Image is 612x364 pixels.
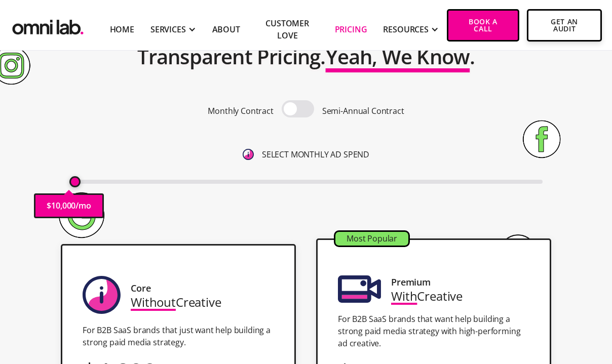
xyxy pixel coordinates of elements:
[391,288,417,304] span: With
[51,199,75,213] p: 10,000
[262,148,369,161] p: SELECT MONTHLY AD SPEND
[10,13,86,37] a: home
[137,38,475,75] h2: Transparent Pricing. .
[527,9,602,42] a: Get An Audit
[335,232,408,246] div: Most Popular
[75,199,91,213] p: /mo
[447,9,519,42] a: Book a Call
[83,324,274,348] p: For B2B SaaS brands that just want help building a strong paid media strategy.
[131,281,150,295] div: Core
[47,199,51,213] p: $
[110,23,134,35] a: Home
[208,104,273,118] p: Monthly Contract
[338,313,529,349] p: For B2B SaaS brands that want help building a strong paid media strategy with high-performing ad ...
[335,23,367,35] a: Pricing
[561,315,612,364] iframe: Chat Widget
[243,149,254,160] img: 6410812402e99d19b372aa32_omni-nav-info.svg
[131,295,221,309] div: Creative
[212,23,240,35] a: About
[326,43,470,70] span: Yeah, We Know
[256,17,319,42] a: Customer Love
[391,275,431,289] div: Premium
[131,294,176,310] span: Without
[150,23,186,35] div: SERVICES
[322,104,404,118] p: Semi-Annual Contract
[10,13,86,37] img: Omni Lab: B2B SaaS Demand Generation Agency
[383,23,429,35] div: RESOURCES
[391,289,463,303] div: Creative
